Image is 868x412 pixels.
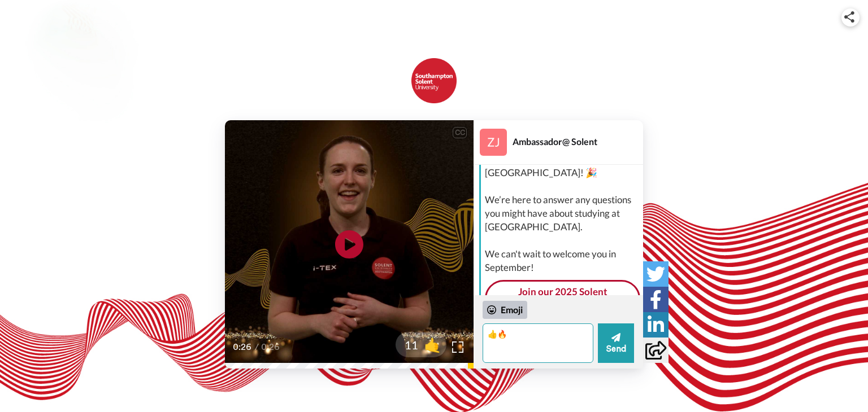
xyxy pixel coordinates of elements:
div: Hi [PERSON_NAME], Congratulations on your Unconditional Firm offer to [GEOGRAPHIC_DATA]! 🎉 We’re ... [485,125,640,274]
div: CC [453,127,467,138]
button: 11🤙 [396,332,446,357]
a: Join our 2025 Solent Community! [485,280,640,318]
img: ic_share.svg [844,11,854,23]
span: / [255,340,259,354]
span: 🤙 [418,336,446,354]
textarea: 👍🔥😁🤩 [483,323,593,363]
span: 11 [396,337,418,353]
span: 0:26 [233,340,253,354]
img: Solent University logo [411,58,457,103]
div: Ambassador@ Solent [513,136,643,147]
div: Emoji [483,301,527,319]
img: Profile Image [480,129,507,156]
button: Send [598,323,634,363]
span: 0:26 [261,340,281,354]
